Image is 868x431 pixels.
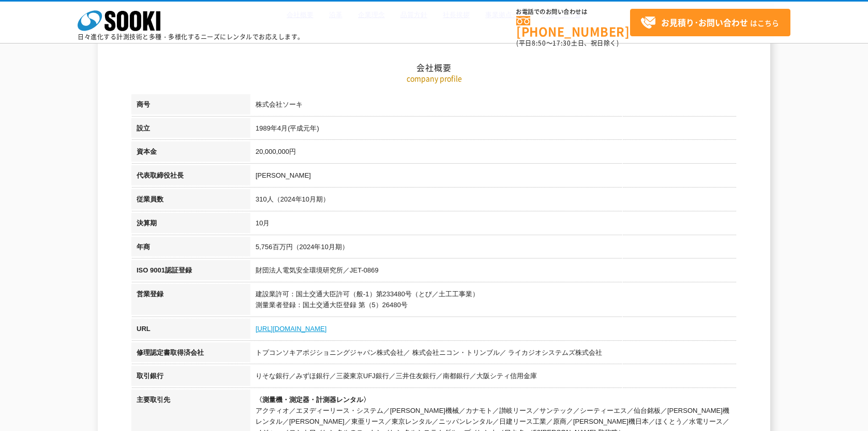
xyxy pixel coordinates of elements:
span: 17:30 [552,38,571,48]
strong: お見積り･お問い合わせ [661,16,748,28]
td: [PERSON_NAME] [250,165,737,189]
td: トプコンソキアポジショニングジャパン株式会社／ 株式会社ニコン・トリンブル／ ライカジオシステムズ株式会社 [250,342,737,366]
span: (平日 ～ 土日、祝日除く) [516,38,619,48]
p: company profile [131,73,737,84]
span: お電話でのお問い合わせは [516,9,630,15]
th: 取引銀行 [131,366,250,390]
th: 修理認定書取得済会社 [131,342,250,366]
a: [URL][DOMAIN_NAME] [256,325,326,333]
th: 営業登録 [131,284,250,319]
th: 年商 [131,237,250,261]
th: 資本金 [131,141,250,165]
td: りそな銀行／みずほ銀行／三菱東京UFJ銀行／三井住友銀行／南都銀行／大阪シティ信用金庫 [250,366,737,390]
td: 10月 [250,213,737,237]
td: 20,000,000円 [250,141,737,165]
th: URL [131,319,250,342]
p: 日々進化する計測技術と多種・多様化するニーズにレンタルでお応えします。 [78,34,304,40]
a: [PHONE_NUMBER] [516,16,630,37]
th: 代表取締役社長 [131,165,250,189]
span: 〈測量機・測定器・計測器レンタル〉 [256,396,370,404]
td: 財団法人電気安全環境研究所／JET-0869 [250,260,737,284]
td: 株式会社ソーキ [250,94,737,118]
a: お見積り･お問い合わせはこちら [630,9,790,36]
td: 1989年4月(平成元年) [250,118,737,142]
span: 8:50 [532,38,546,48]
th: 設立 [131,118,250,142]
td: 310人（2024年10月期） [250,189,737,213]
th: 従業員数 [131,189,250,213]
th: 商号 [131,94,250,118]
th: 決算期 [131,213,250,237]
th: ISO 9001認証登録 [131,260,250,284]
td: 5,756百万円（2024年10月期） [250,237,737,261]
td: 建設業許可：国土交通大臣許可（般-1）第233480号（とび／土工工事業） 測量業者登録：国土交通大臣登録 第（5）26480号 [250,284,737,319]
span: はこちら [640,15,779,31]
